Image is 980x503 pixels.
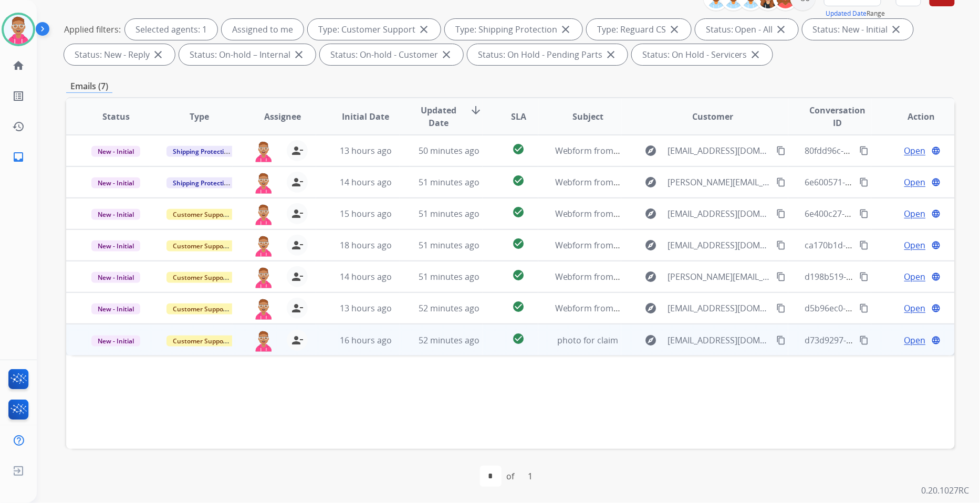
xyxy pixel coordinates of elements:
[860,336,869,345] mat-icon: content_copy
[644,270,657,283] mat-icon: explore
[152,48,164,61] mat-icon: close
[166,209,235,220] span: Customer Support
[668,334,770,347] span: [EMAIL_ADDRESS][DOMAIN_NAME]
[644,176,657,188] mat-icon: explore
[291,239,304,251] mat-icon: person_remove
[802,19,913,40] div: Status: New - Initial
[64,44,175,65] div: Status: New - Reply
[91,336,140,347] span: New - Initial
[860,146,869,155] mat-icon: content_copy
[644,207,657,220] mat-icon: explore
[512,332,525,345] mat-icon: check_circle
[632,44,773,65] div: Status: On Hold - Servicers
[419,239,479,251] span: 51 minutes ago
[512,269,525,281] mat-icon: check_circle
[555,271,923,282] span: Webform from [PERSON_NAME][EMAIL_ADDRESS][PERSON_NAME][DOMAIN_NAME] on [DATE]
[340,239,392,251] span: 18 hours ago
[340,302,392,314] span: 13 hours ago
[512,143,525,155] mat-icon: check_circle
[222,19,304,40] div: Assigned to me
[291,176,304,188] mat-icon: person_remove
[419,302,479,314] span: 52 minutes ago
[644,144,657,157] mat-icon: explore
[904,207,926,220] span: Open
[668,302,770,315] span: [EMAIL_ADDRESS][DOMAIN_NAME]
[291,334,304,347] mat-icon: person_remove
[904,144,926,157] span: Open
[559,23,572,36] mat-icon: close
[644,302,657,315] mat-icon: explore
[668,270,770,283] span: [PERSON_NAME][EMAIL_ADDRESS][PERSON_NAME][DOMAIN_NAME]
[932,336,941,345] mat-icon: language
[166,272,235,283] span: Customer Support
[64,23,121,36] p: Applied filters:
[604,48,617,61] mat-icon: close
[777,146,786,155] mat-icon: content_copy
[693,110,734,123] span: Customer
[512,300,525,313] mat-icon: check_circle
[777,336,786,345] mat-icon: content_copy
[467,44,628,65] div: Status: On Hold - Pending Parts
[932,272,941,281] mat-icon: language
[860,209,869,218] mat-icon: content_copy
[91,209,140,220] span: New - Initial
[91,146,140,157] span: New - Initial
[445,19,582,40] div: Type: Shipping Protection
[291,207,304,220] mat-icon: person_remove
[419,145,479,156] span: 50 minutes ago
[179,44,316,65] div: Status: On-hold – Internal
[644,239,657,251] mat-icon: explore
[419,208,479,219] span: 51 minutes ago
[340,176,392,188] span: 14 hours ago
[805,208,966,219] span: 6e400c27-79b2-4bca-b677-9f0639ed3b13
[587,19,691,40] div: Type: Reguard CS
[512,206,525,218] mat-icon: check_circle
[507,470,515,483] div: of
[166,146,238,157] span: Shipping Protection
[904,239,926,251] span: Open
[253,140,274,162] img: agent-avatar
[668,144,770,157] span: [EMAIL_ADDRESS][DOMAIN_NAME]
[555,239,793,251] span: Webform from [EMAIL_ADDRESS][DOMAIN_NAME] on [DATE]
[904,176,926,188] span: Open
[91,240,140,251] span: New - Initial
[668,176,770,188] span: [PERSON_NAME][EMAIL_ADDRESS][DOMAIN_NAME]
[932,240,941,250] mat-icon: language
[66,80,112,93] p: Emails (7)
[558,334,619,346] span: photo for claim
[932,146,941,155] mat-icon: language
[826,9,885,18] span: Range
[470,104,482,117] mat-icon: arrow_downward
[308,19,441,40] div: Type: Customer Support
[805,104,871,129] span: Conversation ID
[125,19,217,40] div: Selected agents: 1
[293,48,305,61] mat-icon: close
[91,272,140,283] span: New - Initial
[668,207,770,220] span: [EMAIL_ADDRESS][DOMAIN_NAME]
[777,209,786,218] mat-icon: content_copy
[777,240,786,250] mat-icon: content_copy
[253,235,274,257] img: agent-avatar
[826,9,867,18] button: Updated Date
[253,172,274,194] img: agent-avatar
[805,334,963,346] span: d73d9297-f741-45e4-b46e-40889ef2df13
[12,151,25,163] mat-icon: inbox
[668,239,770,251] span: [EMAIL_ADDRESS][DOMAIN_NAME]
[166,336,235,347] span: Customer Support
[805,302,962,314] span: d5b96ec0-46c9-4395-a212-fca9ecc7f81b
[190,110,209,123] span: Type
[4,15,33,44] img: avatar
[904,270,926,283] span: Open
[340,208,392,219] span: 15 hours ago
[440,48,453,61] mat-icon: close
[805,176,964,188] span: 6e600571-7539-4143-bea9-aa8856cc3f0c
[932,209,941,218] mat-icon: language
[253,266,274,288] img: agent-avatar
[291,270,304,283] mat-icon: person_remove
[340,271,392,282] span: 14 hours ago
[12,90,25,102] mat-icon: list_alt
[555,176,858,188] span: Webform from [PERSON_NAME][EMAIL_ADDRESS][DOMAIN_NAME] on [DATE]
[512,174,525,187] mat-icon: check_circle
[291,144,304,157] mat-icon: person_remove
[749,48,762,61] mat-icon: close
